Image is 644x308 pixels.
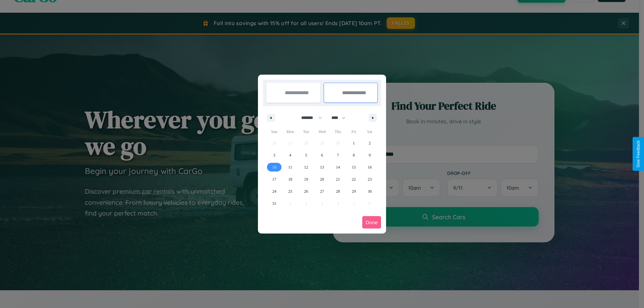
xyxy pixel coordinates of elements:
span: 5 [305,149,307,161]
button: 11 [282,161,298,173]
span: 14 [336,161,340,173]
span: Sat [362,126,378,137]
span: 23 [368,173,372,185]
span: 12 [304,161,308,173]
span: Mon [282,126,298,137]
span: 20 [320,173,324,185]
span: 25 [288,185,292,197]
button: 31 [266,197,282,209]
span: 19 [304,173,308,185]
span: 10 [272,161,276,173]
button: 20 [314,173,330,185]
span: 1 [353,137,355,149]
button: 7 [330,149,346,161]
span: 30 [368,185,372,197]
button: 12 [298,161,314,173]
span: 31 [272,197,276,209]
button: 4 [282,149,298,161]
button: Done [362,216,381,229]
span: 13 [320,161,324,173]
button: 29 [346,185,362,197]
span: 27 [320,185,324,197]
button: 30 [362,185,378,197]
button: 17 [266,173,282,185]
span: 11 [288,161,292,173]
div: Give Feedback [636,140,641,168]
button: 3 [266,149,282,161]
button: 13 [314,161,330,173]
span: Fri [346,126,362,137]
button: 23 [362,173,378,185]
span: 22 [352,173,356,185]
span: 16 [368,161,372,173]
button: 24 [266,185,282,197]
button: 9 [362,149,378,161]
button: 25 [282,185,298,197]
button: 5 [298,149,314,161]
span: 15 [352,161,356,173]
span: 7 [337,149,339,161]
span: 17 [272,173,276,185]
span: Tue [298,126,314,137]
span: 2 [369,137,371,149]
span: 4 [289,149,291,161]
button: 10 [266,161,282,173]
button: 2 [362,137,378,149]
span: 6 [321,149,323,161]
button: 15 [346,161,362,173]
span: Sun [266,126,282,137]
span: Wed [314,126,330,137]
button: 22 [346,173,362,185]
button: 1 [346,137,362,149]
span: 3 [273,149,275,161]
span: 21 [336,173,340,185]
span: 9 [369,149,371,161]
span: 29 [352,185,356,197]
span: 28 [336,185,340,197]
button: 8 [346,149,362,161]
button: 14 [330,161,346,173]
button: 18 [282,173,298,185]
button: 26 [298,185,314,197]
button: 21 [330,173,346,185]
span: 8 [353,149,355,161]
button: 28 [330,185,346,197]
span: 24 [272,185,276,197]
span: Thu [330,126,346,137]
button: 27 [314,185,330,197]
button: 19 [298,173,314,185]
button: 16 [362,161,378,173]
span: 18 [288,173,292,185]
button: 6 [314,149,330,161]
span: 26 [304,185,308,197]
